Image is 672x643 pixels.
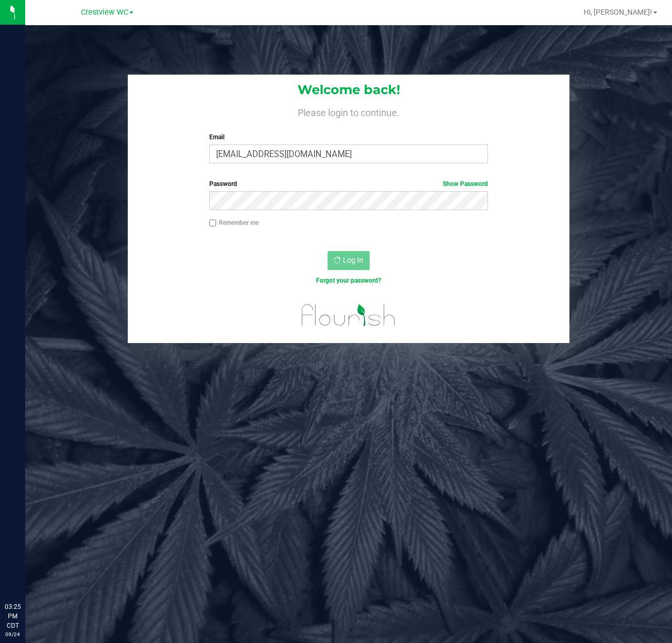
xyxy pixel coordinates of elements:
[343,256,363,264] span: Log In
[81,8,128,17] span: Crestview WC
[128,105,569,118] h4: Please login to continue.
[584,8,652,16] span: Hi, [PERSON_NAME]!
[5,602,21,630] p: 03:25 PM CDT
[209,220,217,227] input: Remember me
[209,132,488,142] label: Email
[128,83,569,97] h1: Welcome back!
[5,630,21,638] p: 09/24
[293,296,404,334] img: flourish_logo.svg
[328,251,370,270] button: Log In
[443,180,488,188] a: Show Password
[209,218,259,227] label: Remember me
[316,277,381,284] a: Forgot your password?
[209,180,237,188] span: Password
